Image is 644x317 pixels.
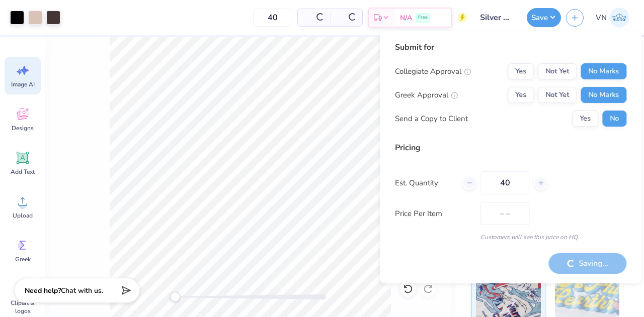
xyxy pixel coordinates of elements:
[253,9,292,27] input: – –
[538,63,577,79] button: Not Yet
[596,12,607,24] span: VN
[11,80,35,88] span: Image AI
[581,63,626,79] button: No Marks
[508,63,534,79] button: Yes
[480,171,529,194] input: – –
[508,87,534,103] button: Yes
[572,111,598,127] button: Yes
[61,286,103,295] span: Chat with us.
[395,142,626,154] div: Pricing
[581,87,626,103] button: No Marks
[395,66,471,77] div: Collegiate Approval
[527,8,561,27] button: Save
[170,292,180,302] div: Accessibility label
[395,208,473,220] label: Price Per Item
[395,177,455,189] label: Est. Quantity
[418,14,428,21] span: Free
[12,124,34,132] span: Designs
[609,8,629,28] img: Vivian Nguyen
[538,87,577,103] button: Not Yet
[11,168,35,176] span: Add Text
[400,13,412,23] span: N/A
[15,255,31,263] span: Greek
[602,111,626,127] button: No
[395,233,626,242] div: Customers will see this price on HQ.
[591,8,634,28] a: VN
[395,89,458,101] div: Greek Approval
[6,299,39,315] span: Clipart & logos
[25,286,61,295] strong: Need help?
[13,212,33,220] span: Upload
[395,113,468,125] div: Send a Copy to Client
[395,41,626,53] div: Submit for
[472,8,522,28] input: Untitled Design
